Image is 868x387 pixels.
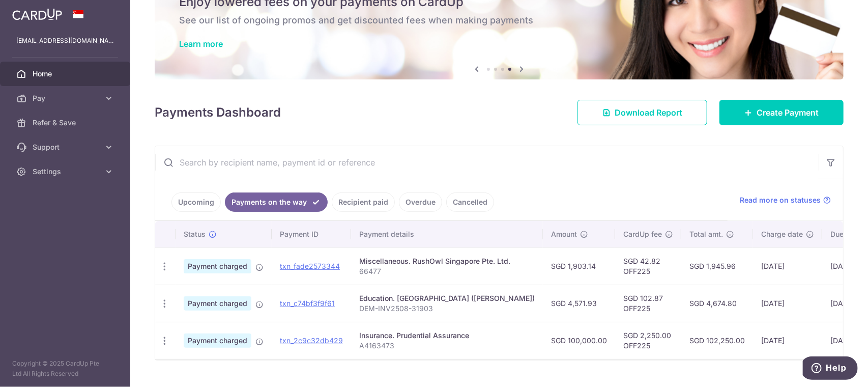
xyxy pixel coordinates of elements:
[359,341,535,351] p: A4163473
[33,69,100,79] span: Home
[16,36,114,46] p: [EMAIL_ADDRESS][DOMAIN_NAME]
[359,266,535,277] p: 66477
[615,106,682,119] span: Download Report
[272,221,351,247] th: Payment ID
[184,334,251,348] span: Payment charged
[351,221,543,247] th: Payment details
[155,103,281,122] h4: Payments Dashboard
[359,330,535,341] div: Insurance. Prudential Assurance
[280,262,340,270] a: txn_fade2573344
[359,256,535,266] div: Miscellaneous. RushOwl Singapore Pte. Ltd.
[359,303,535,314] p: DEM-INV2508-31903
[543,322,615,359] td: SGD 100,000.00
[761,229,803,239] span: Charge date
[184,296,251,311] span: Payment charged
[359,293,535,303] div: Education. [GEOGRAPHIC_DATA] ([PERSON_NAME])
[171,192,221,212] a: Upcoming
[33,93,100,103] span: Pay
[543,247,615,285] td: SGD 1,903.14
[225,192,328,212] a: Payments on the way
[753,247,822,285] td: [DATE]
[12,8,62,20] img: CardUp
[615,285,681,322] td: SGD 102.87 OFF225
[615,322,681,359] td: SGD 2,250.00 OFF225
[179,39,223,49] a: Learn more
[280,299,335,308] a: txn_c74bf3f9f61
[681,285,753,322] td: SGD 4,674.80
[753,285,822,322] td: [DATE]
[719,100,844,125] a: Create Payment
[681,247,753,285] td: SGD 1,945.96
[681,322,753,359] td: SGD 102,250.00
[33,118,100,128] span: Refer & Save
[179,14,819,26] h6: See our list of ongoing promos and get discounted fees when making payments
[830,229,861,239] span: Due date
[689,229,723,239] span: Total amt.
[753,322,822,359] td: [DATE]
[184,229,206,239] span: Status
[543,285,615,322] td: SGD 4,571.93
[184,259,251,273] span: Payment charged
[33,142,100,152] span: Support
[551,229,577,239] span: Amount
[446,192,494,212] a: Cancelled
[280,336,343,345] a: txn_2c9c32db429
[33,167,100,177] span: Settings
[757,106,819,119] span: Create Payment
[615,247,681,285] td: SGD 42.82 OFF225
[803,356,858,382] iframe: Opens a widget where you can find more information
[623,229,662,239] span: CardUp fee
[740,195,821,205] span: Read more on statuses
[740,195,831,205] a: Read more on statuses
[332,192,395,212] a: Recipient paid
[155,146,819,179] input: Search by recipient name, payment id or reference
[577,100,707,125] a: Download Report
[399,192,442,212] a: Overdue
